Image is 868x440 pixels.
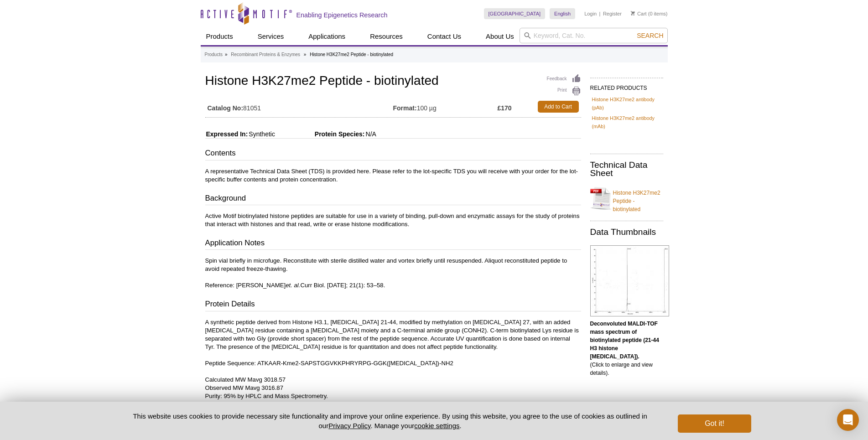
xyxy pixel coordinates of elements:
[286,282,300,289] i: et. al.
[205,212,581,228] p: Active Motif biotinylated histone peptides are suitable for use in a variety of binding, pull-dow...
[484,8,546,19] a: [GEOGRAPHIC_DATA]
[205,148,581,160] h3: Contents
[590,228,663,236] h2: Data Thumbnails
[393,104,417,112] strong: Format:
[590,320,663,377] p: (Click to enlarge and view details).
[205,299,581,311] h3: Protein Details
[590,78,663,94] h2: RELATED PRODUCTS
[248,130,275,138] span: Synthetic
[252,28,290,45] a: Services
[364,28,408,45] a: Resources
[637,32,663,39] span: Search
[599,8,601,19] li: |
[631,10,647,17] a: Cart
[277,130,365,138] span: Protein Species:
[678,414,751,433] button: Got it!
[547,74,581,84] a: Feedback
[205,257,581,290] p: Spin vial briefly in microfuge. Reconstitute with sterile distilled water and vortex briefly unti...
[414,422,459,430] button: cookie settings
[201,28,239,45] a: Products
[310,52,393,57] li: Histone H3K27me2 Peptide - biotinylated
[480,28,520,45] a: About Us
[603,10,622,17] a: Register
[592,95,661,112] a: Histone H3K27me2 antibody (pAb)
[584,10,597,17] a: Login
[225,52,228,57] li: »
[205,193,581,206] h3: Background
[296,11,388,19] h2: Enabling Epigenetics Research
[592,114,661,130] a: Histone H3K27me2 antibody (mAb)
[550,8,575,19] a: English
[590,321,659,360] b: Deconvoluted MALDI-TOF mass spectrum of biotinylated peptide (21-44 H3 histone [MEDICAL_DATA]).
[520,28,668,43] input: Keyword, Cat. No.
[304,52,307,57] li: »
[303,28,351,45] a: Applications
[328,422,370,430] a: Privacy Policy
[538,101,579,113] a: Add to Cart
[590,245,669,316] img: Deconvoluted MALDI-TOF mass spectrum of biotinylated peptide (21-44 H3 histone amino acids).
[205,74,581,89] h1: Histone H3K27me2 Peptide - biotinylated
[590,161,663,177] h2: Technical Data Sheet
[205,51,223,59] a: Products
[631,11,635,16] img: Your Cart
[205,130,248,138] span: Expressed In:
[497,104,511,112] strong: £170
[422,28,467,45] a: Contact Us
[634,31,666,40] button: Search
[205,167,581,184] p: A representative Technical Data Sheet (TDS) is provided here. Please refer to the lot-specific TD...
[208,104,244,112] strong: Catalog No:
[547,86,581,96] a: Print
[205,238,581,250] h3: Application Notes
[365,130,376,138] span: N/A
[631,8,668,19] li: (0 items)
[837,409,859,431] div: Open Intercom Messenger
[231,51,300,59] a: Recombinant Proteins & Enzymes
[205,318,581,400] p: A synthetic peptide derived from Histone H3.1, [MEDICAL_DATA] 21-44, modified by methylation on [...
[205,98,393,115] td: 81051
[117,411,663,430] p: This website uses cookies to provide necessary site functionality and improve your online experie...
[590,183,663,213] a: Histone H3K27me2 Peptide - biotinylated
[393,98,498,115] td: 100 µg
